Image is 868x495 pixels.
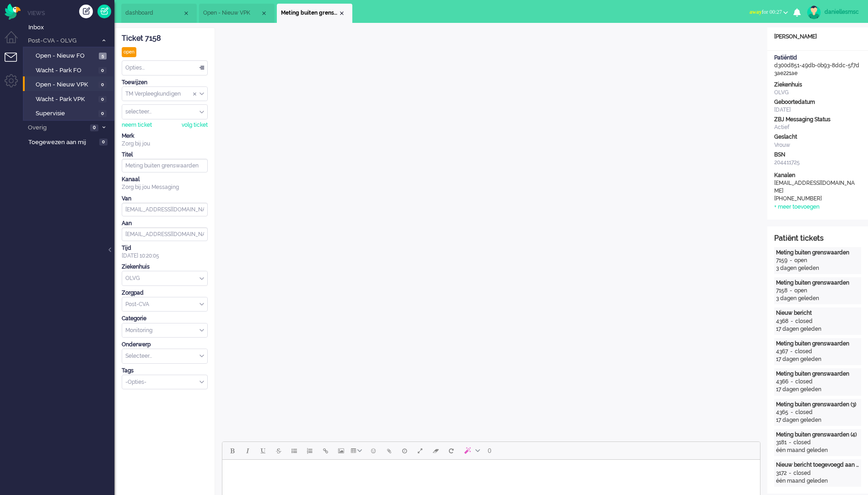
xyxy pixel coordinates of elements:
[484,443,496,458] button: 0
[5,31,25,52] li: Dashboard menu
[767,33,868,41] div: [PERSON_NAME]
[260,10,268,17] div: Close tab
[776,325,859,333] div: 17 dagen geleden
[5,4,21,20] img: flow_omnibird.svg
[776,249,859,257] div: Meting buiten grenswaarden
[787,439,793,447] div: -
[774,98,861,106] div: Geboortedatum
[807,5,821,19] img: avatar
[98,81,107,88] span: 0
[122,176,208,183] div: Kanaal
[122,220,208,227] div: Aan
[122,79,208,86] div: Toewijzen
[744,3,793,23] li: awayfor 00:27
[27,94,113,104] a: Wacht - Park VPK 0
[776,461,859,469] div: Nieuw bericht toegevoegd aan gesprek
[122,86,208,102] div: Assign Group
[776,409,788,416] div: 4365
[277,4,352,23] li: 7158
[5,53,25,73] li: Tickets menu
[224,443,240,458] button: Bold
[255,443,271,458] button: Underline
[36,81,96,89] span: Open - Nieuw VPK
[788,348,795,355] div: -
[787,257,794,264] div: -
[774,159,861,167] div: 204411725
[122,244,208,252] div: Tijd
[79,5,93,18] div: Creëer ticket
[122,132,208,140] div: Merk
[122,263,208,271] div: Ziekenhuis
[793,469,811,477] div: closed
[776,355,859,363] div: 17 dagen geleden
[183,10,190,17] div: Close tab
[122,244,208,260] div: [DATE] 10:20:05
[36,95,96,104] span: Wacht - Park VPK
[122,33,208,44] div: Ticket 7158
[443,443,459,458] button: Reset content
[125,9,183,17] span: dashboard
[27,108,113,118] a: Supervisie 0
[36,52,97,60] span: Open - Nieuw FO
[787,469,793,477] div: -
[27,9,114,17] li: Views
[99,53,107,59] span: 5
[121,4,197,23] li: Dashboard
[774,81,861,89] div: Ziekenhuis
[776,469,787,477] div: 3172
[97,5,111,18] a: Quick Ticket
[776,370,859,378] div: Meting buiten grenswaarden
[28,138,97,147] span: Toegewezen aan mij
[5,6,21,13] a: Omnidesk
[5,74,25,95] li: Admin menu
[333,443,349,458] button: Insert/edit image
[774,106,861,114] div: [DATE]
[776,279,859,287] div: Meting buiten grenswaarden
[776,348,788,355] div: 4367
[793,439,811,447] div: closed
[776,295,859,302] div: 3 dagen geleden
[271,443,286,458] button: Strikethrough
[776,340,859,348] div: Meting buiten grenswaarden
[122,47,136,57] div: open
[412,443,428,458] button: Fullscreen
[27,37,97,45] span: Post-CVA - OLVG
[182,121,208,129] div: volg ticket
[774,141,861,149] div: Vrouw
[795,348,812,355] div: closed
[794,257,807,264] div: open
[397,443,412,458] button: Delay message
[788,409,795,416] div: -
[36,66,96,75] span: Wacht - Park FO
[98,96,107,103] span: 0
[27,137,114,147] a: Toegewezen aan mij 0
[90,124,98,131] span: 0
[774,195,857,203] div: [PHONE_NUMBER]
[286,443,302,458] button: Bullet list
[28,23,114,32] span: Inbox
[749,9,782,15] span: for 00:27
[774,203,819,211] div: + meer toevoegen
[805,5,859,19] a: daniellesmsc
[122,151,208,159] div: Titel
[787,287,794,295] div: -
[281,9,338,17] span: Meting buiten grenswaarden
[122,104,208,119] div: Assign User
[776,431,859,439] div: Meting buiten grenswaarden (4)
[776,264,859,272] div: 3 dagen geleden
[774,124,861,131] div: Actief
[488,447,491,454] span: 0
[338,10,345,17] div: Close tab
[774,172,861,179] div: Kanalen
[776,309,859,317] div: Nieuw bericht
[776,447,859,454] div: één maand geleden
[795,378,813,386] div: closed
[302,443,318,458] button: Numbered list
[795,409,813,416] div: closed
[776,416,859,424] div: 17 dagen geleden
[776,386,859,393] div: 17 dagen geleden
[749,9,762,15] span: away
[199,4,275,23] li: View
[774,54,861,62] div: PatiëntId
